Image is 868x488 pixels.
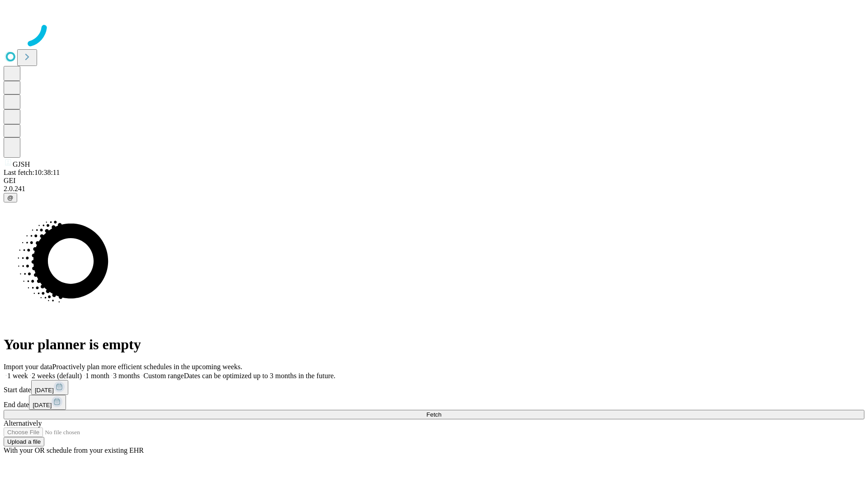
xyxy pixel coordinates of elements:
[4,395,864,410] div: End date
[35,387,54,394] span: [DATE]
[7,194,14,201] span: @
[4,419,42,427] span: Alternatively
[4,363,52,371] span: Import your data
[4,437,44,446] button: Upload a file
[4,380,864,395] div: Start date
[32,372,82,380] span: 2 weeks (default)
[4,410,864,419] button: Fetch
[4,446,144,454] span: With your OR schedule from your existing EHR
[31,380,68,395] button: [DATE]
[52,363,242,371] span: Proactively plan more efficient schedules in the upcoming weeks.
[29,395,66,410] button: [DATE]
[33,402,52,408] span: [DATE]
[13,160,30,168] span: GJSH
[184,372,335,380] span: Dates can be optimized up to 3 months in the future.
[85,372,109,380] span: 1 month
[4,177,864,185] div: GEI
[143,372,184,380] span: Custom range
[4,336,864,353] h1: Your planner is empty
[4,169,60,176] span: Last fetch: 10:38:11
[426,411,441,418] span: Fetch
[4,193,17,202] button: @
[113,372,140,380] span: 3 months
[4,185,864,193] div: 2.0.241
[7,372,28,380] span: 1 week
